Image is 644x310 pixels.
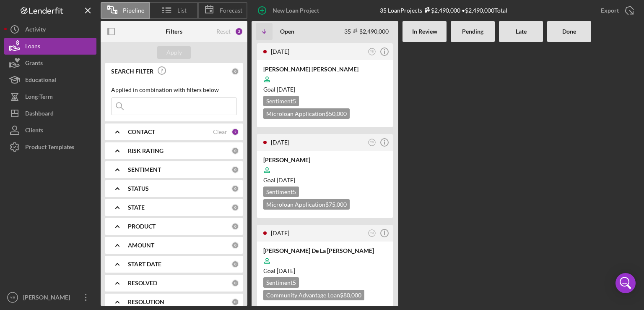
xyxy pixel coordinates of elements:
[231,166,239,173] div: 0
[277,267,295,274] time: 09/20/2025
[128,280,157,286] b: RESOLVED
[256,42,394,129] a: [DATE]YB[PERSON_NAME] [PERSON_NAME]Goal [DATE]Sentiment5Microloan Application$50,000
[412,28,437,35] b: In Review
[366,137,378,148] button: YB
[166,46,182,59] div: Apply
[25,71,56,90] div: Educational
[231,298,239,306] div: 0
[263,277,299,288] div: Sentiment 5
[263,156,387,164] div: [PERSON_NAME]
[263,199,350,210] div: Microloan Application $75,000
[231,242,239,249] div: 0
[263,65,387,74] div: [PERSON_NAME] [PERSON_NAME]
[231,223,239,230] div: 0
[25,55,43,74] div: Grants
[366,46,378,58] button: YB
[21,289,75,308] div: [PERSON_NAME]
[562,28,576,35] b: Done
[277,176,295,184] time: 10/05/2025
[128,204,145,211] b: STATE
[213,129,227,135] div: Clear
[263,108,350,119] div: Microloan Application $50,000
[157,46,191,59] button: Apply
[273,2,319,19] div: New Loan Project
[462,28,483,35] b: Pending
[592,2,640,19] button: Export
[615,273,636,293] div: Open Intercom Messenger
[128,261,161,268] b: START DATE
[25,88,53,107] div: Long-Term
[25,105,54,124] div: Dashboard
[280,28,294,35] b: Open
[220,7,242,14] span: Forecast
[4,21,96,38] button: Activity
[4,105,96,122] button: Dashboard
[370,231,374,234] text: YB
[370,50,374,53] text: YB
[4,289,96,306] button: YB[PERSON_NAME]
[216,28,231,35] div: Reset
[128,147,164,154] b: RISK RATING
[177,7,187,14] span: List
[252,2,327,19] button: New Loan Project
[231,128,239,136] div: 2
[263,86,295,93] span: Goal
[271,48,289,55] time: 2025-08-07 17:57
[231,185,239,192] div: 0
[4,71,96,88] button: Educational
[4,139,96,155] button: Product Templates
[263,290,364,300] div: Community Advantage Loan $80,000
[263,96,299,106] div: Sentiment 5
[231,260,239,268] div: 0
[601,2,619,19] div: Export
[4,38,96,55] button: Loans
[128,242,154,249] b: AMOUNT
[263,267,295,274] span: Goal
[516,28,527,35] b: Late
[231,68,239,75] div: 0
[263,247,387,255] div: [PERSON_NAME] De La [PERSON_NAME]
[128,185,149,192] b: STATUS
[4,122,96,139] button: Clients
[231,147,239,155] div: 0
[231,204,239,211] div: 0
[271,229,289,236] time: 2025-08-06 19:06
[422,7,460,14] div: $2,490,000
[256,133,394,219] a: [DATE]YB[PERSON_NAME]Goal [DATE]Sentiment5Microloan Application$75,000
[256,223,394,310] a: [DATE]YB[PERSON_NAME] De La [PERSON_NAME]Goal [DATE]Sentiment5Community Advantage Loan$80,000
[4,88,96,105] button: Long-Term
[380,7,507,14] div: 35 Loan Projects • $2,490,000 Total
[370,141,374,144] text: YB
[128,223,156,230] b: PRODUCT
[25,139,74,158] div: Product Templates
[25,122,43,141] div: Clients
[25,38,40,57] div: Loans
[235,27,243,36] div: 2
[277,86,295,93] time: 09/28/2025
[10,295,16,300] text: YB
[128,166,161,173] b: SENTIMENT
[128,299,164,305] b: RESOLUTION
[263,187,299,197] div: Sentiment 5
[25,21,46,40] div: Activity
[271,139,289,146] time: 2025-08-07 12:50
[263,176,295,184] span: Goal
[123,7,144,14] span: Pipeline
[4,55,96,71] button: Grants
[111,68,153,75] b: SEARCH FILTER
[231,279,239,287] div: 0
[128,129,155,135] b: CONTACT
[111,87,237,93] div: Applied in combination with filters below
[166,28,182,35] b: Filters
[366,228,378,239] button: YB
[344,28,389,35] div: 35 $2,490,000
